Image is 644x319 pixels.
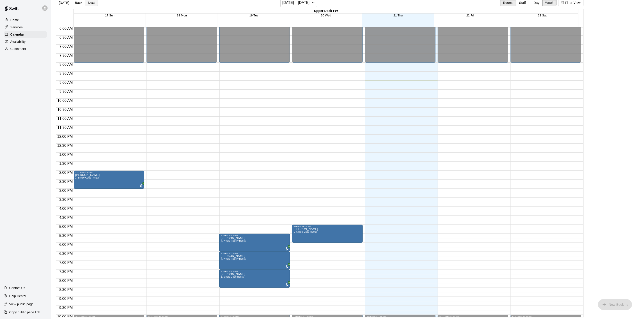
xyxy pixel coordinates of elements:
span: 10:00 AM [56,99,74,102]
a: Home [4,17,47,23]
span: 7:00 AM [58,45,74,48]
button: 20 Wed [321,14,331,17]
span: 12:00 PM [56,135,74,138]
p: Contact Us [9,286,25,290]
span: All customers have paid [285,247,289,251]
a: Availability [4,38,47,45]
div: 7:30 PM – 8:30 PM [221,270,239,273]
p: View public page [9,302,34,306]
span: 1:00 PM [58,153,74,156]
span: 3:00 PM [58,189,74,192]
span: 1. Single Cage Rental [293,231,317,233]
span: 8:00 PM [58,279,74,283]
div: 7:30 PM – 8:30 PM: Glen McClain [219,270,290,288]
button: 23 Sat [538,14,547,17]
span: 6:30 AM [58,36,74,39]
span: 1. Single Cage Rental [75,176,99,179]
p: Services [10,25,23,29]
span: 1. Single Cage Rental [221,276,244,278]
span: 9:00 AM [58,81,74,84]
a: Customers [4,45,47,52]
span: 6:00 AM [58,27,74,30]
button: 18 Mon [177,14,187,17]
button: 21 Thu [394,14,403,17]
p: Customers [10,47,26,51]
span: 8:30 PM [58,288,74,292]
span: All customers have paid [139,183,144,188]
span: 6:00 PM [58,243,74,247]
div: 10:00 PM – 11:59 PM [293,315,314,318]
span: All customers have paid [285,265,289,269]
div: 5:00 PM – 6:00 PM: Frank Pena [292,225,363,243]
span: 2:00 PM [58,171,74,174]
p: Calendar [10,32,24,37]
p: Help Center [9,294,26,298]
span: 4:30 PM [58,216,74,219]
span: 4. Whole Facility Rental [221,240,246,242]
span: All customers have paid [285,283,289,287]
div: 2:00 PM – 3:00 PM [75,171,94,174]
span: 8:30 AM [58,72,74,75]
p: Availability [10,39,26,44]
span: 5:00 PM [58,225,74,229]
span: 10:00 PM [56,315,74,319]
span: 4. Whole Facility Rental [221,258,246,260]
div: 10:00 PM – 11:59 PM [148,315,169,318]
button: 17 Sun [105,14,115,17]
span: 4:00 PM [58,207,74,210]
p: Home [10,18,19,22]
div: 10:00 PM – 11:59 PM [75,315,96,318]
span: 11:00 AM [56,117,74,120]
span: 10:30 AM [56,108,74,111]
button: 19 Tue [249,14,259,17]
div: 5:00 PM – 6:00 PM [293,225,312,228]
span: 7:00 PM [58,261,74,265]
div: 10:00 PM – 11:59 PM [221,315,241,318]
div: Upper Deck FW [74,9,578,13]
div: 6:30 PM – 7:30 PM [221,252,239,255]
span: 7:30 PM [58,270,74,274]
span: 9:00 PM [58,297,74,301]
span: 6:30 PM [58,252,74,256]
div: 2:00 PM – 3:00 PM: Reymundo Ortiz [74,171,144,189]
span: 3:30 PM [58,198,74,201]
div: 5:30 PM – 6:30 PM [221,234,239,237]
span: 9:30 AM [58,90,74,93]
div: 10:00 PM – 11:59 PM [512,315,533,318]
div: 10:00 PM – 11:59 PM [366,315,387,318]
span: 7:30 AM [58,54,74,57]
span: 11:30 AM [56,126,74,129]
span: 2:30 PM [58,180,74,183]
span: 9:30 PM [58,306,74,310]
span: 1:30 PM [58,162,74,165]
div: 5:30 PM – 6:30 PM: Glen McClain [219,234,290,252]
a: Services [4,24,47,31]
a: Calendar [4,31,47,38]
span: 8:00 AM [58,63,74,66]
span: 12:30 PM [56,144,74,147]
div: 10:00 PM – 11:59 PM [439,315,460,318]
button: 22 Fri [466,14,474,17]
div: 6:30 PM – 7:30 PM: Glen McClain [219,252,290,270]
span: 5:30 PM [58,234,74,238]
p: Copy public page link [9,310,40,314]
